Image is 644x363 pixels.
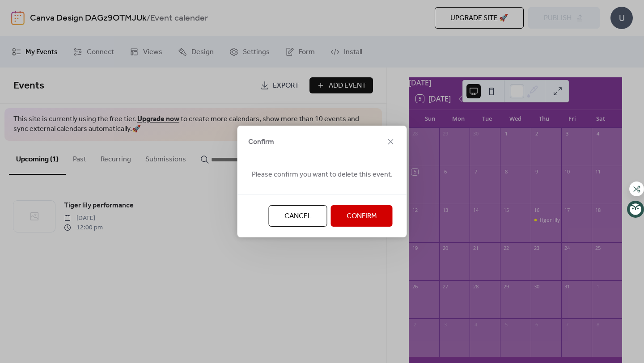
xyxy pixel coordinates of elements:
button: Confirm [331,205,393,227]
button: Cancel [269,205,327,227]
span: Cancel [284,211,312,222]
span: Please confirm you want to delete this event. [252,169,393,180]
span: Confirm [347,211,377,222]
span: Confirm [248,137,274,148]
